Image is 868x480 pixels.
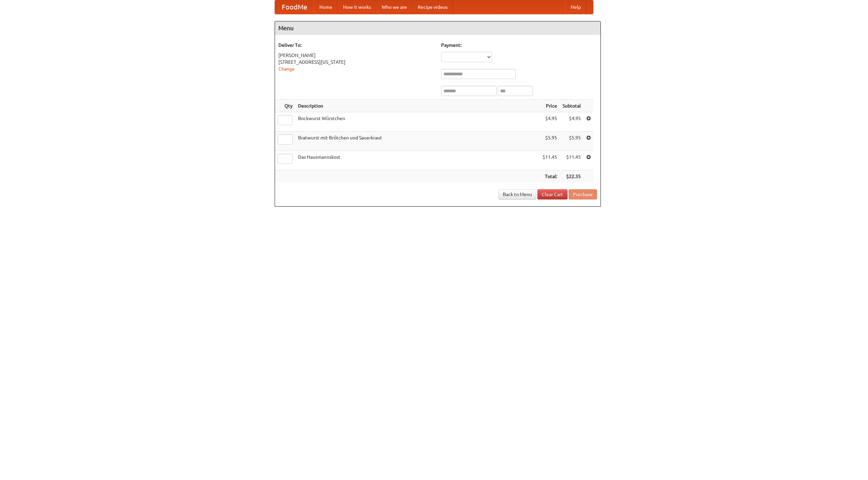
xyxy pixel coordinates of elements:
[376,0,412,14] a: Who we are
[295,132,540,151] td: Bratwurst mit Brötchen und Sauerkraut
[295,112,540,132] td: Bockwurst Würstchen
[569,189,597,199] button: Purchase
[441,42,597,49] h5: Payment:
[498,189,536,199] a: Back to Menu
[275,21,600,35] h4: Menu
[295,151,540,170] td: Das Hausmannskost
[540,151,560,170] td: $11.45
[314,0,338,14] a: Home
[540,132,560,151] td: $5.95
[412,0,453,14] a: Recipe videos
[278,59,434,65] div: [STREET_ADDRESS][US_STATE]
[278,66,295,72] a: Change
[278,42,434,49] h5: Deliver To:
[540,100,560,112] th: Price
[560,170,584,183] th: $22.35
[560,132,584,151] td: $5.95
[560,112,584,132] td: $4.95
[560,151,584,170] td: $11.45
[540,170,560,183] th: Total:
[540,112,560,132] td: $4.95
[295,100,540,112] th: Description
[275,0,314,14] a: FoodMe
[275,100,295,112] th: Qty
[338,0,376,14] a: How it works
[560,100,584,112] th: Subtotal
[537,189,568,199] a: Clear Cart
[278,52,434,59] div: [PERSON_NAME]
[565,0,586,14] a: Help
